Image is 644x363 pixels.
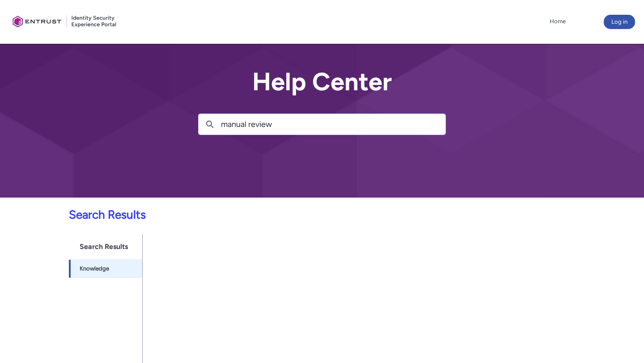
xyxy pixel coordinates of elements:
[604,15,635,29] button: Log in
[547,15,568,28] a: Home
[5,206,512,224] p: Search Results
[221,114,445,135] input: Search for articles, cases, videos...
[69,234,142,259] h1: Search Results
[69,259,142,278] a: Knowledge
[603,322,644,363] iframe: Qualified Messenger
[80,264,109,273] span: Knowledge
[199,114,221,135] button: Search
[198,68,446,96] h2: Help Center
